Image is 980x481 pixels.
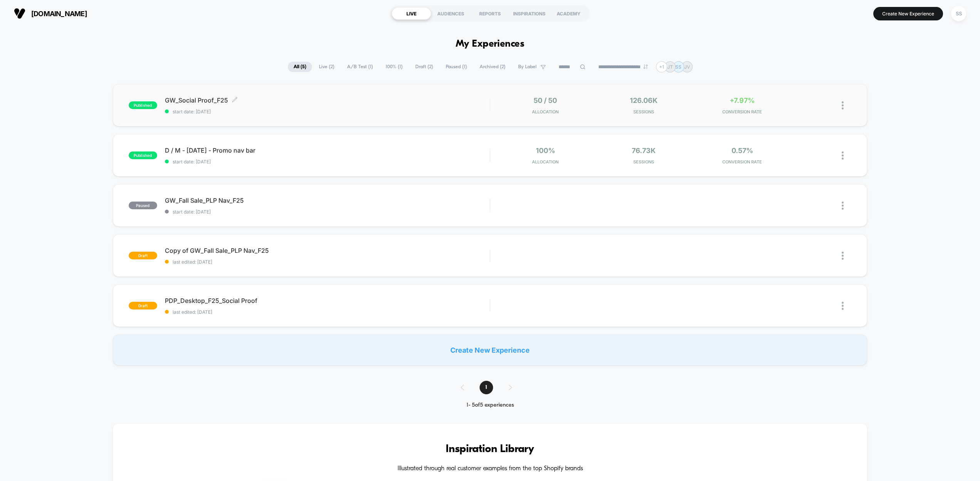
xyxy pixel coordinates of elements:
[684,64,690,70] p: JV
[129,252,157,259] span: draft
[695,159,790,165] span: CONVERSION RATE
[341,62,379,72] span: A/B Test ( 1 )
[656,61,667,72] div: + 1
[695,109,790,114] span: CONVERSION RATE
[510,7,549,20] div: INSPIRATIONS
[518,64,537,70] span: By Label
[12,7,89,20] button: [DOMAIN_NAME]
[470,7,510,20] div: REPORTS
[643,64,648,69] img: end
[842,252,844,260] img: close
[14,8,25,19] img: Visually logo
[288,62,312,72] span: All ( 5 )
[842,101,844,109] img: close
[165,309,490,315] span: last edited: [DATE]
[380,62,408,72] span: 100% ( 1 )
[165,297,490,304] span: PDP_Desktop_F25_Social Proof
[136,443,844,456] h3: Inspiration Library
[431,7,470,20] div: AUDIENCES
[165,146,490,154] span: D / M - [DATE] - Promo nav bar
[951,6,966,21] div: SS
[949,6,968,22] button: SS
[730,96,755,104] span: +7.97%
[474,62,511,72] span: Archived ( 2 )
[129,151,157,159] span: published
[165,96,490,104] span: GW_Social Proof_F25
[313,62,340,72] span: Live ( 2 )
[632,146,656,155] span: 76.73k
[842,151,844,160] img: close
[532,109,559,114] span: Allocation
[165,259,490,265] span: last edited: [DATE]
[675,64,681,70] p: SS
[873,7,943,20] button: Create New Experience
[129,202,157,209] span: paused
[536,146,555,155] span: 100%
[165,109,490,114] span: start date: [DATE]
[534,96,557,104] span: 50 / 50
[596,109,691,114] span: Sessions
[842,302,844,310] img: close
[456,39,525,50] h1: My Experiences
[129,101,157,109] span: published
[392,7,431,20] div: LIVE
[842,202,844,210] img: close
[667,64,673,70] p: JT
[732,146,753,155] span: 0.57%
[165,247,490,254] span: Copy of GW_Fall Sale_PLP Nav_F25
[409,62,439,72] span: Draft ( 2 )
[596,159,691,165] span: Sessions
[165,197,490,204] span: GW_Fall Sale_PLP Nav_F25
[480,381,493,394] span: 1
[165,209,490,215] span: start date: [DATE]
[630,96,658,104] span: 126.06k
[129,302,157,309] span: draft
[532,159,559,165] span: Allocation
[31,10,87,18] span: [DOMAIN_NAME]
[440,62,473,72] span: Paused ( 1 )
[549,7,588,20] div: ACADEMY
[453,402,527,409] div: 1 - 5 of 5 experiences
[113,335,868,365] div: Create New Experience
[165,159,490,165] span: start date: [DATE]
[136,465,844,473] h4: Illustrated through real customer examples from the top Shopify brands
